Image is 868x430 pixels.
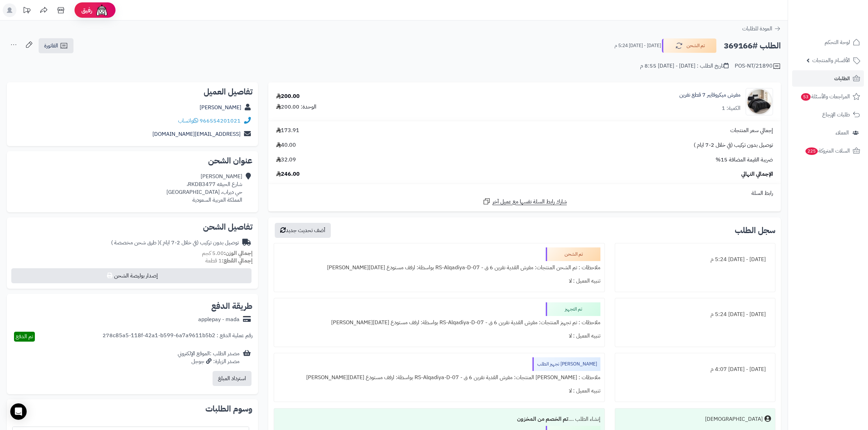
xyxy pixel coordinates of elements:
[492,198,567,206] span: شارك رابط السلة نفسها مع عميل آخر
[276,170,300,178] span: 246.00
[822,110,850,119] span: طلبات الإرجاع
[834,74,850,83] span: الطلبات
[278,274,600,288] div: تنبيه العميل : لا
[801,93,811,101] span: 53
[95,3,109,17] img: ai-face.png
[662,39,717,53] button: تم الشحن
[12,405,253,413] h2: وسوم الطلبات
[741,170,773,178] span: الإجمالي النهائي
[546,302,600,316] div: تم التجهيز
[694,141,773,149] span: توصيل بدون تركيب (في خلال 2-7 ايام )
[166,173,242,204] div: [PERSON_NAME] شارع الحيفه RKDB3477، حي ديراب، [GEOGRAPHIC_DATA] المملكة العربية السعودية
[276,127,299,134] span: 173.91
[278,371,600,384] div: ملاحظات : [PERSON_NAME] المنتجات: مفرش القدية نفرين 6 ق - RS-Alqadiya-D-07 بواسطة: ارفف مستودع [D...
[198,316,240,324] div: applepay - mada
[276,92,300,100] div: 200.00
[275,223,331,238] button: أضف تحديث جديد
[44,42,58,50] span: الفاتورة
[222,257,253,265] strong: إجمالي القطع:
[200,117,241,125] a: 966554201021
[11,268,252,283] button: إصدار بوليصة الشحن
[614,42,661,49] small: [DATE] - [DATE] 5:24 م
[178,358,240,365] div: مصدر الزيارة: جوجل
[805,146,850,156] span: السلات المتروكة
[111,239,239,247] div: توصيل بدون تركيب (في خلال 2-7 ايام )
[517,415,568,423] b: تم الخصم من المخزون
[178,350,240,365] div: مصدر الطلب :الموقع الإلكتروني
[724,39,781,53] h2: الطلب #369166
[276,156,296,164] span: 32.09
[619,253,771,266] div: [DATE] - [DATE] 5:24 م
[278,261,600,274] div: ملاحظات : تم الشحن المنتجات: مفرش القدية نفرين 6 ق - RS-Alqadiya-D-07 بواسطة: ارفف مستودع [DATE][...
[805,147,818,155] span: 225
[792,143,864,159] a: السلات المتروكة225
[12,88,253,96] h2: تفاصيل العميل
[722,104,741,112] div: الكمية: 1
[705,415,763,423] div: [DEMOGRAPHIC_DATA]
[619,363,771,376] div: [DATE] - [DATE] 4:07 م
[812,56,850,65] span: الأقسام والمنتجات
[735,62,781,70] div: POS-NT/21890
[12,223,253,231] h2: تفاصيل الشحن
[619,308,771,321] div: [DATE] - [DATE] 5:24 م
[12,157,253,165] h2: عنوان الشحن
[81,6,92,14] span: رفيق
[178,117,198,125] a: واتساب
[276,103,316,111] div: الوحدة: 200.00
[39,38,73,53] a: الفاتورة
[679,91,741,99] a: مفرش ميكروفايبر 7 قطع نفرين
[278,384,600,398] div: تنبيه العميل : لا
[278,316,600,329] div: ملاحظات : تم تجهيز المنتجات: مفرش القدية نفرين 6 ق - RS-Alqadiya-D-07 بواسطة: ارفف مستودع [DATE][...
[716,156,773,164] span: ضريبة القيمة المضافة 15%
[16,332,33,341] span: تم الدفع
[792,106,864,123] a: طلبات الإرجاع
[111,239,160,247] span: ( طرق شحن مخصصة )
[822,19,862,33] img: logo-2.png
[278,329,600,343] div: تنبيه العميل : لا
[742,25,772,33] span: العودة للطلبات
[18,3,35,19] a: تحديثات المنصة
[825,38,850,47] span: لوحة التحكم
[792,88,864,105] a: المراجعات والأسئلة53
[742,25,781,33] a: العودة للطلبات
[211,302,253,310] h2: طريقة الدفع
[271,189,778,197] div: رابط السلة
[730,127,773,134] span: إجمالي سعر المنتجات
[202,249,253,257] small: 5.00 كجم
[792,34,864,51] a: لوحة التحكم
[276,141,296,149] span: 40.00
[546,247,600,261] div: تم الشحن
[532,357,600,371] div: [PERSON_NAME] تجهيز الطلب
[205,257,253,265] small: 1 قطعة
[800,92,850,101] span: المراجعات والأسئلة
[483,197,567,206] a: شارك رابط السلة نفسها مع عميل آخر
[278,413,600,426] div: إنشاء الطلب ....
[213,371,252,386] button: استرداد المبلغ
[792,70,864,87] a: الطلبات
[200,103,241,112] a: [PERSON_NAME]
[152,130,241,138] a: [EMAIL_ADDRESS][DOMAIN_NAME]
[103,332,253,342] div: رقم عملية الدفع : 278c85a5-118f-42a1-b599-6a7a9611b5b2
[746,88,773,115] img: 1748334228-1-90x90.jpg
[224,249,253,257] strong: إجمالي الوزن:
[640,62,729,70] div: تاريخ الطلب : [DATE] - [DATE] 8:55 م
[836,128,849,138] span: العملاء
[735,226,775,234] h3: سجل الطلب
[10,403,27,420] div: Open Intercom Messenger
[792,125,864,141] a: العملاء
